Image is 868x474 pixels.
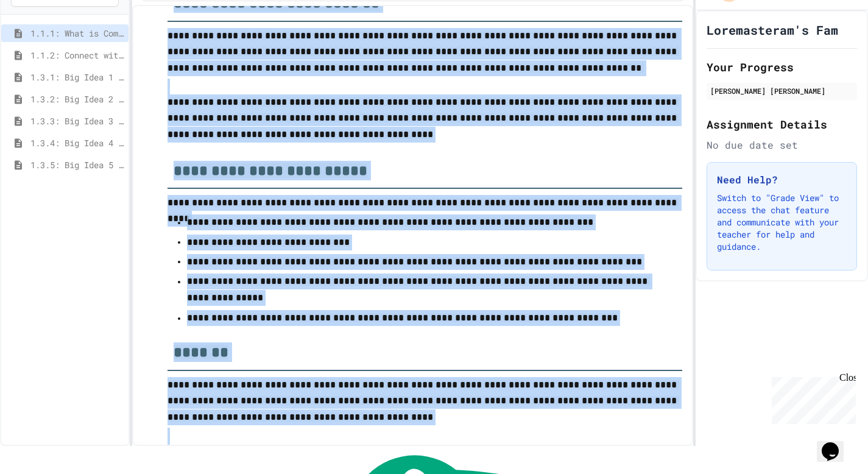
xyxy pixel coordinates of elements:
h1: Loremasteram's Fam [707,21,838,38]
p: Switch to "Grade View" to access the chat feature and communicate with your teacher for help and ... [717,192,847,253]
h2: Assignment Details [707,116,857,133]
div: [PERSON_NAME] [PERSON_NAME] [710,85,853,96]
span: 1.1.1: What is Computer Science? [30,27,124,40]
h3: Need Help? [717,172,847,187]
span: 1.3.5: Big Idea 5 - Impact of Computing [30,158,124,171]
span: 1.3.3: Big Idea 3 - Algorithms and Programming [30,115,124,127]
iframe: chat widget [767,372,856,424]
span: 1.3.4: Big Idea 4 - Computing Systems and Networks [30,136,124,149]
span: 1.3.1: Big Idea 1 - Creative Development [30,71,124,83]
div: Chat with us now!Close [5,5,84,77]
span: 1.1.2: Connect with Your World [30,49,124,62]
div: No due date set [707,138,857,152]
iframe: chat widget [817,425,856,462]
span: 1.3.2: Big Idea 2 - Data [30,93,124,105]
h2: Your Progress [707,58,857,76]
